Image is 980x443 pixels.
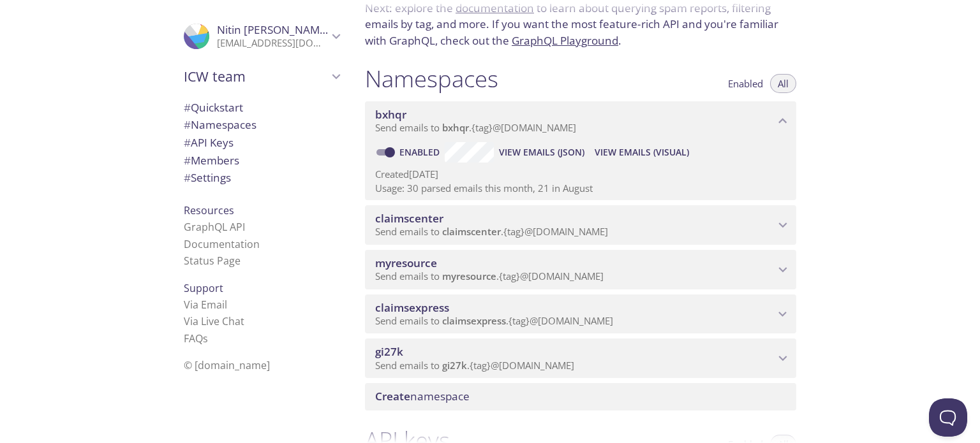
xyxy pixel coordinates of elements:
[397,146,445,158] a: Enabled
[174,99,350,117] div: Quickstart
[184,237,260,251] a: Documentation
[184,153,191,168] span: #
[184,135,191,150] span: #
[365,338,796,378] div: gi27k namespace
[494,142,590,163] button: View Emails (JSON)
[442,225,501,238] span: claimscenter
[375,359,574,372] span: Send emails to . {tag} @[DOMAIN_NAME]
[184,153,239,168] span: Members
[184,117,191,132] span: #
[184,281,223,295] span: Support
[184,203,234,217] span: Resources
[375,270,604,282] span: Send emails to . {tag} @[DOMAIN_NAME]
[442,270,496,282] span: myresource
[184,135,234,150] span: API Keys
[365,101,796,141] div: bxhqr namespace
[442,314,506,327] span: claimsexpress
[184,331,208,345] a: FAQ
[365,294,796,334] div: claimsexpress namespace
[184,100,243,115] span: Quickstart
[590,142,694,163] button: View Emails (Visual)
[365,250,796,289] div: myresource namespace
[184,220,245,234] a: GraphQL API
[184,314,244,328] a: Via Live Chat
[375,107,406,122] span: bxhqr
[375,389,470,403] span: namespace
[365,383,796,410] div: Create namespace
[375,168,786,181] p: Created [DATE]
[184,100,191,115] span: #
[442,121,469,134] span: bxhqr
[720,74,771,93] button: Enabled
[499,145,584,160] span: View Emails (JSON)
[184,298,227,312] a: Via Email
[217,37,328,50] p: [EMAIL_ADDRESS][DOMAIN_NAME]
[184,358,270,372] span: © [DOMAIN_NAME]
[375,256,437,270] span: myresource
[174,116,350,134] div: Namespaces
[375,121,576,134] span: Send emails to . {tag} @[DOMAIN_NAME]
[929,398,967,437] iframe: Help Scout Beacon - Open
[375,344,403,359] span: gi27k
[174,15,350,57] div: Nitin Jindal
[365,64,498,93] h1: Namespaces
[375,314,613,327] span: Send emails to . {tag} @[DOMAIN_NAME]
[365,205,796,245] div: claimscenter namespace
[375,389,410,403] span: Create
[184,170,191,185] span: #
[442,359,467,372] span: gi27k
[174,134,350,152] div: API Keys
[184,117,256,132] span: Namespaces
[375,300,449,315] span: claimsexpress
[217,22,330,37] span: Nitin [PERSON_NAME]
[375,211,443,226] span: claimscenter
[203,331,208,345] span: s
[770,74,796,93] button: All
[184,254,241,268] a: Status Page
[375,225,608,238] span: Send emails to . {tag} @[DOMAIN_NAME]
[174,60,350,93] div: ICW team
[184,68,328,85] span: ICW team
[595,145,689,160] span: View Emails (Visual)
[512,33,618,48] a: GraphQL Playground
[174,169,350,187] div: Team Settings
[174,152,350,170] div: Members
[375,182,786,195] p: Usage: 30 parsed emails this month, 21 in August
[184,170,231,185] span: Settings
